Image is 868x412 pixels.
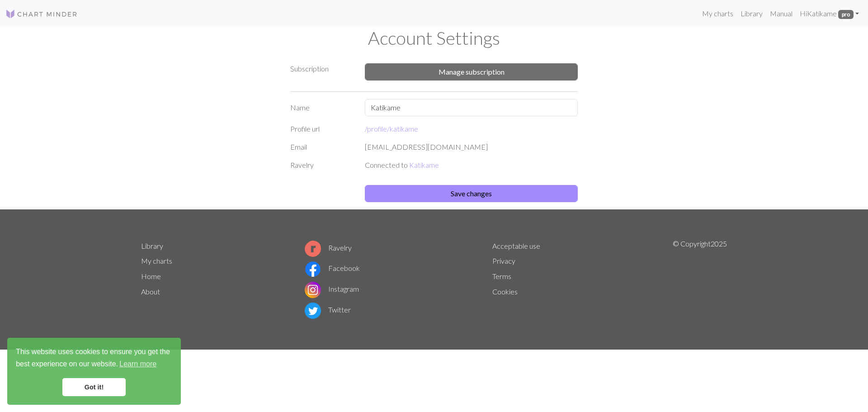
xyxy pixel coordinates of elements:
[698,5,737,23] a: My charts
[305,282,321,298] img: Instagram logo
[285,160,359,178] div: Ravelry
[673,238,727,321] p: © Copyright 2025
[285,142,359,152] div: Email
[305,303,321,319] img: Twitter logo
[141,287,160,296] a: About
[766,5,796,23] a: Manual
[737,5,766,23] a: Library
[136,27,732,49] h1: Account Settings
[492,256,515,265] a: Privacy
[305,241,321,257] img: Ravelry logo
[359,142,583,152] div: [EMAIL_ADDRESS][DOMAIN_NAME]
[305,243,352,252] a: Ravelry
[141,242,163,250] a: Library
[141,256,172,265] a: My charts
[5,9,78,19] img: Logo
[62,378,126,396] a: dismiss cookie message
[365,124,418,133] a: /profile/katikame
[285,99,359,116] label: Name
[492,242,540,250] a: Acceptable use
[365,63,578,81] button: Manage subscription
[796,5,863,23] a: HiKatikame pro
[305,261,321,277] img: Facebook logo
[118,357,158,371] a: learn more about cookies
[365,160,578,170] p: Connected to
[492,272,511,280] a: Terms
[305,305,351,314] a: Twitter
[305,284,359,293] a: Instagram
[290,63,329,74] label: Subscription
[7,338,181,405] div: cookieconsent
[16,346,172,371] span: This website uses cookies to ensure you get the best experience on our website.
[838,10,854,19] span: pro
[492,287,518,296] a: Cookies
[365,185,578,202] button: Save changes
[305,264,360,272] a: Facebook
[141,272,161,280] a: Home
[285,123,359,134] div: Profile url
[409,161,439,169] a: Katikame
